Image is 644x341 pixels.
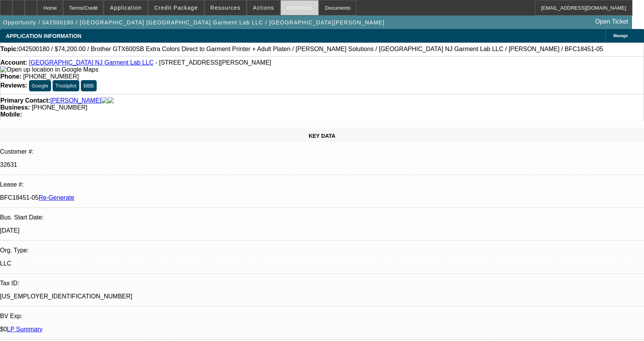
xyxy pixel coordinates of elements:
button: Activities [281,0,319,15]
span: APPLICATION INFORMATION [6,33,81,39]
img: linkedin-icon.png [108,97,114,104]
strong: Reviews: [0,82,27,89]
button: Application [104,0,147,15]
a: View Google Maps [0,66,98,73]
a: Re-Generate [39,194,75,201]
button: BBB [81,80,97,91]
span: Manage [613,34,628,38]
span: Opportunity / 042500180 / [GEOGRAPHIC_DATA] [GEOGRAPHIC_DATA] Garment Lab LLC / [GEOGRAPHIC_DATA]... [3,19,384,26]
span: KEY DATA [309,133,335,139]
span: Credit Package [154,5,198,11]
span: 042500180 / $74,200.00 / Brother GTX600SB Extra Colors Direct to Garment Printer + Adult Platen /... [19,46,603,53]
strong: Business: [0,104,30,111]
span: [PHONE_NUMBER] [23,73,79,80]
img: Open up location in Google Maps [0,66,98,73]
strong: Phone: [0,73,21,80]
button: Credit Package [149,0,204,15]
button: Trustpilot [53,80,79,91]
a: Open Ticket [592,15,631,28]
strong: Primary Contact: [0,97,50,104]
a: [PERSON_NAME] [50,97,101,104]
a: LP Summary [7,326,43,332]
strong: Mobile: [0,111,22,118]
button: Actions [247,0,280,15]
strong: Account: [0,59,27,66]
strong: Topic: [0,46,19,53]
a: [GEOGRAPHIC_DATA] NJ Garment Lab LLC [29,59,154,66]
span: Actions [253,5,274,11]
span: Application [110,5,142,11]
span: Resources [210,5,241,11]
button: Resources [205,0,246,15]
span: - [STREET_ADDRESS][PERSON_NAME] [155,59,271,66]
img: facebook-icon.png [101,97,108,104]
button: Google [29,80,51,91]
span: [PHONE_NUMBER] [32,104,87,111]
span: Activities [287,5,313,11]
